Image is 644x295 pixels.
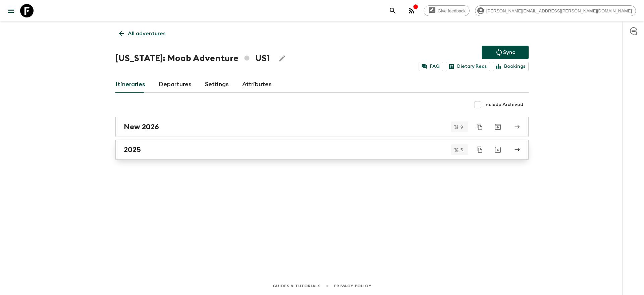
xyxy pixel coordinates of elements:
a: Privacy Policy [334,282,371,290]
button: Duplicate [474,144,486,156]
span: [PERSON_NAME][EMAIL_ADDRESS][PERSON_NAME][DOMAIN_NAME] [483,8,636,13]
a: Attributes [242,77,272,93]
h2: New 2026 [124,122,159,131]
div: [PERSON_NAME][EMAIL_ADDRESS][PERSON_NAME][DOMAIN_NAME] [475,5,636,16]
a: Dietary Reqs [446,62,490,71]
h2: 2025 [124,145,141,154]
a: Departures [159,77,192,93]
button: Archive [491,120,504,134]
p: Sync [503,48,515,56]
a: Give feedback [424,5,470,16]
a: Guides & Tutorials [273,282,321,290]
span: Include Archived [484,101,523,108]
a: Bookings [493,62,529,71]
span: 5 [457,148,467,152]
h1: [US_STATE]: Moab Adventure US1 [115,52,270,65]
a: All adventures [115,27,169,40]
button: Sync adventure departures to the booking engine [482,46,529,59]
a: 2025 [115,140,529,160]
p: All adventures [128,30,165,38]
a: Itineraries [115,77,145,93]
a: New 2026 [115,117,529,137]
a: FAQ [419,62,443,71]
span: Give feedback [434,8,469,13]
a: Settings [205,77,229,93]
button: Archive [491,143,504,156]
span: 9 [457,125,467,129]
button: menu [4,4,17,17]
button: search adventures [386,4,399,17]
button: Duplicate [474,121,486,133]
button: Edit Adventure Title [275,52,289,65]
